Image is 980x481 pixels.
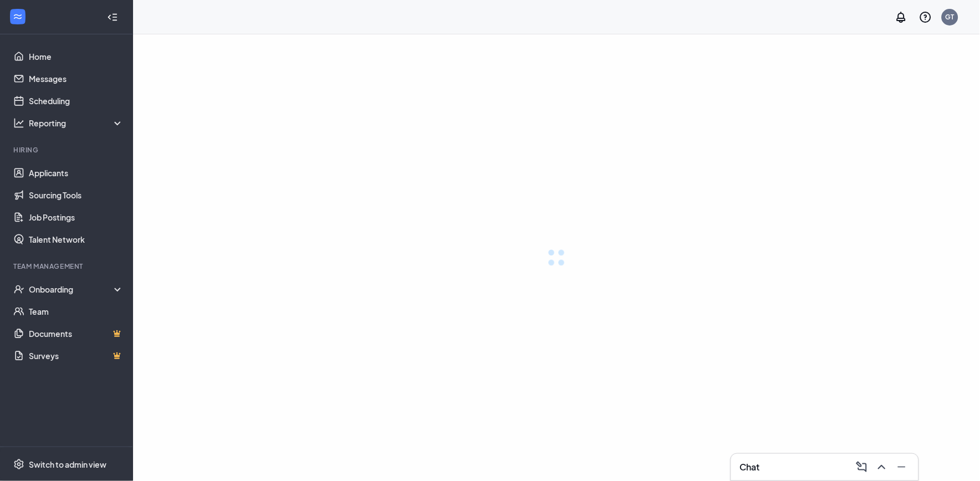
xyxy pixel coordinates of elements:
a: DocumentsCrown [29,323,124,345]
div: Onboarding [29,284,124,295]
button: Minimize [892,458,910,476]
a: Job Postings [29,206,124,228]
svg: WorkstreamLogo [12,11,23,22]
button: ChevronUp [872,458,890,476]
a: Talent Network [29,228,124,250]
svg: QuestionInfo [919,11,932,24]
div: GT [946,12,955,22]
svg: ChevronUp [875,460,889,474]
svg: Analysis [13,117,24,129]
a: Messages [29,68,124,90]
div: Team Management [13,262,121,271]
svg: Collapse [107,12,118,23]
a: Sourcing Tools [29,184,124,206]
a: Team [29,300,124,323]
svg: UserCheck [13,284,24,295]
svg: Minimize [895,460,908,474]
a: Applicants [29,162,124,184]
a: Scheduling [29,90,124,112]
svg: Notifications [895,11,908,24]
a: SurveysCrown [29,345,124,367]
div: Hiring [13,145,121,155]
a: Home [29,45,124,68]
svg: ComposeMessage [855,460,869,474]
svg: Settings [13,459,24,470]
div: Reporting [29,117,124,129]
div: Switch to admin view [29,459,106,470]
button: ComposeMessage [852,458,870,476]
h3: Chat [740,461,760,473]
